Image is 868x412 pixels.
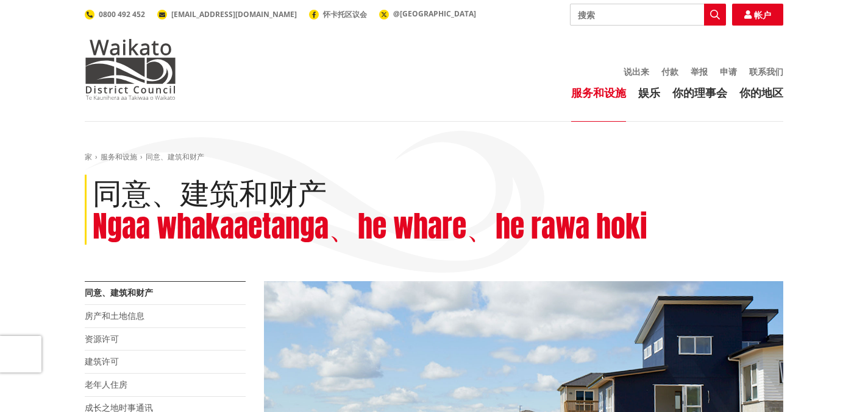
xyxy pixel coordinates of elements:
a: 家 [85,152,92,162]
a: 老年人住房 [85,379,127,390]
font: @[GEOGRAPHIC_DATA] [393,9,476,19]
a: 你的理事会 [672,85,727,100]
a: @[GEOGRAPHIC_DATA] [379,9,476,19]
a: 0800 492 452 [85,9,145,19]
a: 说出来 [624,66,649,77]
font: 帐户 [754,9,771,21]
a: 举报 [691,66,708,77]
iframe: Messenger 启动器 [812,361,856,405]
font: 同意、建筑和财产 [93,170,327,214]
a: 服务和设施 [101,152,137,162]
nav: 面包屑 [85,152,783,162]
a: 建筑许可 [85,355,119,367]
a: 付款 [661,66,678,77]
a: 申请 [720,66,737,77]
input: 搜索输入 [570,4,726,26]
a: 娱乐 [638,85,660,100]
a: [EMAIL_ADDRESS][DOMAIN_NAME] [157,9,297,19]
a: 资源许可 [85,333,119,344]
a: 怀卡托区议会 [309,9,367,19]
img: 怀卡托区议会 - Te Kaunihera aa Takiwaa o Waikato [85,39,176,100]
font: 0800 492 452 [99,9,145,19]
a: 同意、建筑和财产 [85,287,153,298]
a: 帐户 [732,4,783,26]
font: [EMAIL_ADDRESS][DOMAIN_NAME] [171,9,297,19]
a: 服务和设施 [571,85,626,100]
font: Ngaa whakaaetanga、he whare、he rawa hoki [93,204,647,248]
font: 怀卡托区议会 [323,9,367,19]
a: 你的地区 [739,85,783,100]
font: 同意、建筑和财产 [146,152,204,162]
a: 联系我们 [749,66,783,77]
a: 房产和土地信息 [85,310,144,321]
